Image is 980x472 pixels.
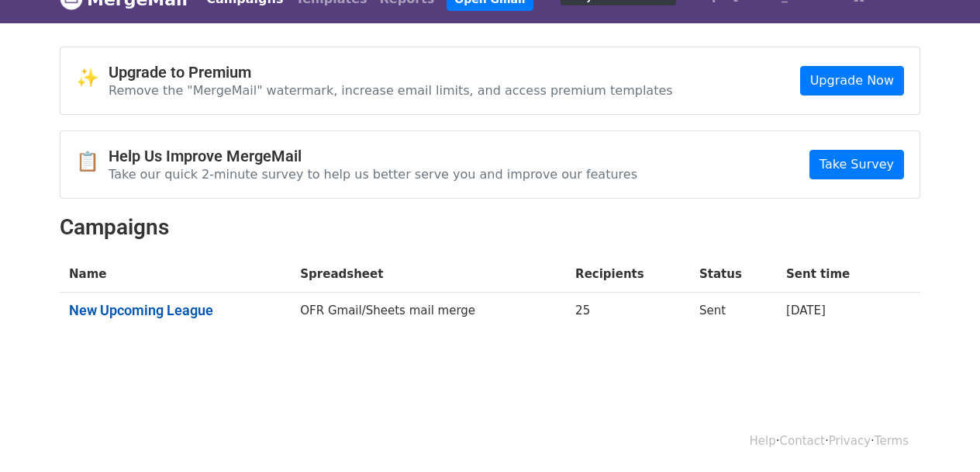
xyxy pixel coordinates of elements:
td: 25 [566,293,690,335]
h4: Help Us Improve MergeMail [109,147,637,165]
a: Privacy [829,434,871,448]
a: Terms [875,434,909,448]
th: Spreadsheet [291,256,566,293]
h4: Upgrade to Premium [109,63,673,82]
h2: Campaigns [60,214,920,241]
span: 📋 [76,151,109,173]
a: Take Survey [809,150,904,179]
a: Contact [780,434,825,448]
span: ✨ [76,67,109,89]
th: Sent time [777,256,894,293]
a: [DATE] [786,304,826,318]
td: Sent [690,293,777,335]
a: New Upcoming League [69,302,281,319]
td: OFR Gmail/Sheets mail merge [291,293,566,335]
th: Recipients [566,256,690,293]
a: Upgrade Now [800,66,904,95]
th: Name [60,256,291,293]
p: Take our quick 2-minute survey to help us better serve you and improve our features [109,166,637,182]
a: Help [750,434,776,448]
iframe: Chat Widget [902,397,980,472]
th: Status [690,256,777,293]
p: Remove the "MergeMail" watermark, increase email limits, and access premium templates [109,82,673,99]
